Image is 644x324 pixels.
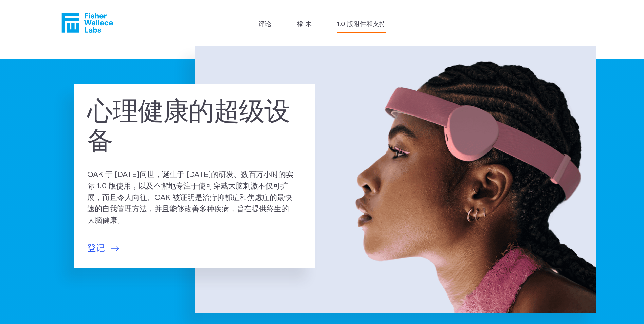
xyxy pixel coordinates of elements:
h1: 心理健康的超级设备 [87,97,302,157]
p: OAK 于 [DATE]问世，诞生于 [DATE]的研发、数百万小时的实际 1.0 版使用，以及不懈地专注于使可穿戴大脑刺激不仅可扩展，而且令人向往。OAK 被证明是治疗抑郁症和焦虑症的最快速的... [87,169,302,227]
a: 登记 [87,242,119,255]
a: 橡 木 [297,20,312,30]
a: 评论 [258,20,271,30]
span: 登记 [87,242,105,255]
a: 费舍尔·华莱士 [61,13,113,33]
a: 1.0 版附件和支持 [337,20,386,30]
